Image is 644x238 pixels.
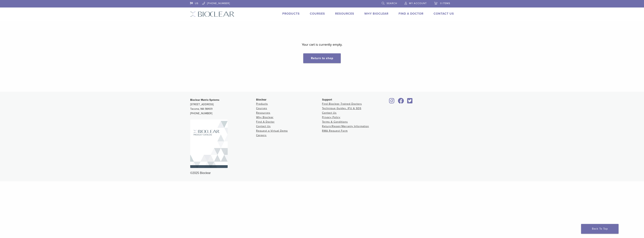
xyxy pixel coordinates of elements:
[406,100,414,104] a: Bioclear
[310,12,325,16] a: Courses
[256,125,271,128] a: Contact Us
[322,102,362,105] a: Find Bioclear Trained Doctors
[302,42,342,47] p: Your cart is currently empty.
[303,53,341,63] a: Return to shop
[256,129,288,132] a: Request a Virtual Demo
[397,100,405,104] a: Bioclear
[256,107,267,110] a: Courses
[256,120,275,123] a: Find A Doctor
[256,116,274,119] a: Why Bioclear
[256,111,270,114] a: Resources
[282,12,300,16] a: Products
[322,116,340,119] a: Privacy Policy
[322,98,332,101] span: Support
[256,134,267,137] a: Careers
[256,98,266,101] span: Bioclear
[399,12,423,16] a: Find A Doctor
[387,2,397,5] span: Search
[434,12,454,16] a: Contact Us
[190,171,454,175] div: ©2025 Bioclear
[322,125,369,128] a: Return/Repair/Warranty Information
[256,102,268,105] a: Products
[335,12,354,16] a: Resources
[322,129,348,132] a: RMA Request Form
[322,111,337,114] a: Contact Us
[409,2,427,5] span: My Account
[190,98,219,101] strong: Bioclear Matrix Systems
[322,107,361,110] a: Technique Guides, IFU & SDS
[388,100,396,104] a: Bioclear
[364,12,388,16] a: Why Bioclear
[190,119,228,168] img: Bioclear
[190,98,256,116] p: [STREET_ADDRESS] Tacoma, WA 98409 [PHONE_NUMBER]
[322,120,348,123] a: Terms & Conditions
[440,2,450,5] span: 0 items
[581,224,619,234] a: Back To Top
[190,11,234,17] img: Bioclear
